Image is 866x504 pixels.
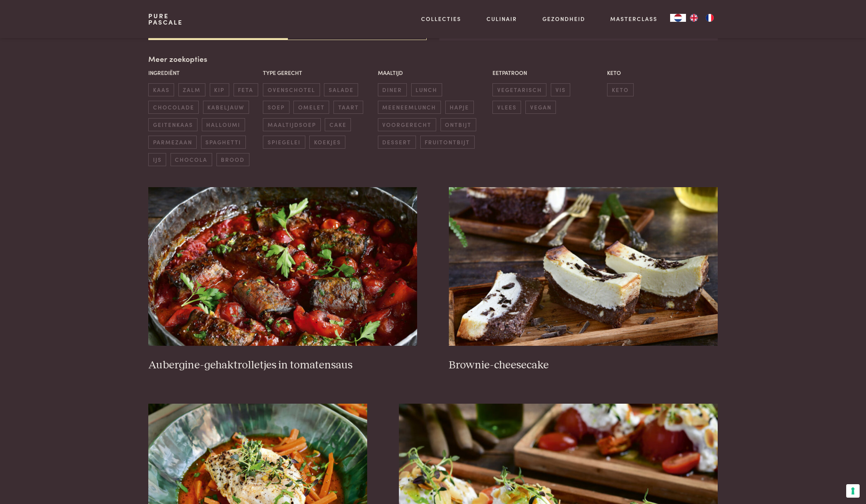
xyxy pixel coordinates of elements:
[441,118,476,131] span: ontbijt
[210,83,229,96] span: kip
[333,101,363,114] span: taart
[449,187,718,346] img: Brownie-cheesecake
[670,14,686,22] div: Language
[492,83,546,96] span: vegetarisch
[148,153,166,166] span: ijs
[148,69,259,77] p: Ingrediënt
[492,101,521,114] span: vlees
[171,153,212,166] span: chocola
[378,118,436,131] span: voorgerecht
[411,83,442,96] span: lunch
[686,14,718,22] ul: Language list
[148,83,174,96] span: kaas
[420,136,475,149] span: fruitontbijt
[607,83,633,96] span: keto
[378,101,441,114] span: meeneemlunch
[378,69,489,77] p: Maaltijd
[263,118,320,131] span: maaltijdsoep
[846,484,860,498] button: Uw voorkeuren voor toestemming voor trackingtechnologieën
[293,101,329,114] span: omelet
[263,83,320,96] span: ovenschotel
[378,136,416,149] span: dessert
[525,101,556,114] span: vegan
[148,187,417,346] img: Aubergine-gehaktrolletjes in tomatensaus
[445,101,474,114] span: hapje
[263,69,374,77] p: Type gerecht
[203,101,249,114] span: kabeljauw
[148,187,417,372] a: Aubergine-gehaktrolletjes in tomatensaus Aubergine-gehaktrolletjes in tomatensaus
[421,15,461,23] a: Collecties
[202,118,245,131] span: halloumi
[309,136,345,149] span: koekjes
[148,101,199,114] span: chocolade
[148,118,197,131] span: geitenkaas
[492,69,603,77] p: Eetpatroon
[263,136,305,149] span: spiegelei
[542,15,585,23] a: Gezondheid
[234,83,258,96] span: feta
[670,14,718,22] aside: Language selected: Nederlands
[216,153,249,166] span: brood
[178,83,205,96] span: zalm
[670,14,686,22] a: NL
[449,187,718,372] a: Brownie-cheesecake Brownie-cheesecake
[201,136,246,149] span: spaghetti
[378,83,407,96] span: diner
[702,14,718,22] a: FR
[551,83,570,96] span: vis
[148,358,417,372] h3: Aubergine-gehaktrolletjes in tomatensaus
[148,13,183,25] a: PurePascale
[148,136,197,149] span: parmezaan
[449,358,718,372] h3: Brownie-cheesecake
[324,83,358,96] span: salade
[487,15,517,23] a: Culinair
[325,118,351,131] span: cake
[686,14,702,22] a: EN
[263,101,289,114] span: soep
[610,15,657,23] a: Masterclass
[607,69,718,77] p: Keto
